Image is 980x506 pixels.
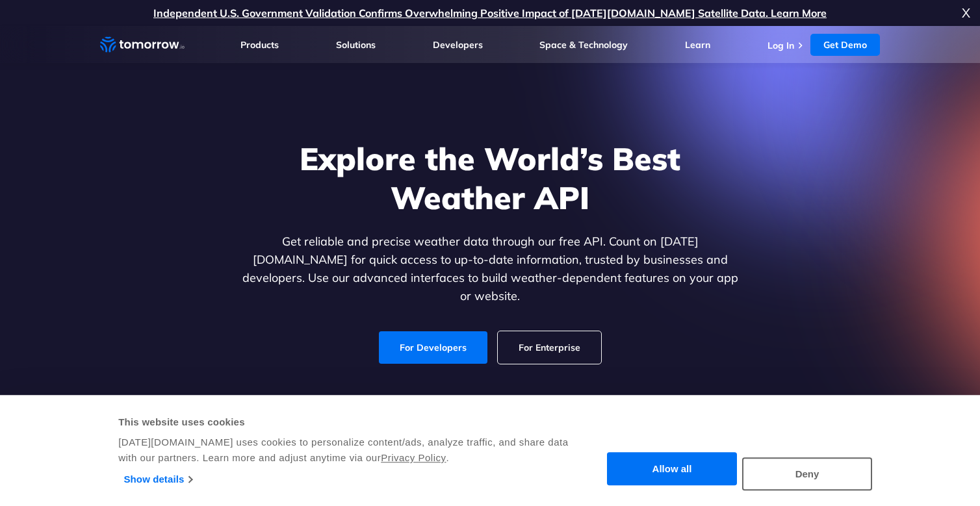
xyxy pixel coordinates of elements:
a: Products [240,39,279,51]
p: Get reliable and precise weather data through our free API. Count on [DATE][DOMAIN_NAME] for quic... [239,233,741,305]
a: Learn [685,39,710,51]
a: Space & Technology [539,39,628,51]
a: Privacy Policy [381,452,446,463]
a: Get Demo [810,34,880,56]
a: Log In [767,40,794,51]
a: For Enterprise [498,331,601,364]
div: [DATE][DOMAIN_NAME] uses cookies to personalize content/ads, analyze traffic, and share data with... [118,435,584,466]
a: Developers [433,39,483,51]
a: Independent U.S. Government Validation Confirms Overwhelming Positive Impact of [DATE][DOMAIN_NAM... [153,6,827,19]
a: Home link [100,35,185,55]
button: Deny [742,457,872,490]
a: Show details [124,470,192,489]
h1: Explore the World’s Best Weather API [239,139,741,217]
a: For Developers [379,331,487,364]
div: This website uses cookies [118,414,584,430]
button: Allow all [607,453,737,486]
a: Solutions [336,39,376,51]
